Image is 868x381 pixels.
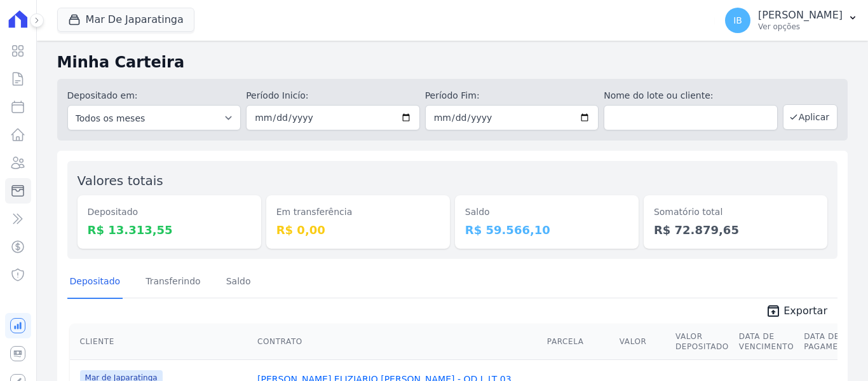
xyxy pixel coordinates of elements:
[465,221,628,239] dd: R$ 59.566,10
[614,324,670,360] th: Valor
[542,324,614,360] th: Parcela
[733,16,742,25] span: IB
[143,266,203,299] a: Transferindo
[88,221,251,239] dd: R$ 13.313,55
[425,89,599,102] label: Período Fim:
[57,8,194,32] button: Mar De Japaratinga
[783,104,837,130] button: Aplicar
[654,221,817,239] dd: R$ 72.879,65
[799,324,860,360] th: Data de Pagamento
[224,266,254,299] a: Saldo
[758,9,843,22] p: [PERSON_NAME]
[78,173,163,188] label: Valores totais
[70,324,252,360] th: Cliente
[88,205,251,219] dt: Depositado
[246,89,420,102] label: Período Inicío:
[654,205,817,219] dt: Somatório total
[670,324,734,360] th: Valor Depositado
[276,221,440,239] dd: R$ 0,00
[604,89,778,102] label: Nome do lote ou cliente:
[465,205,628,219] dt: Saldo
[276,205,440,219] dt: Em transferência
[783,303,827,319] span: Exportar
[758,22,843,32] p: Ver opções
[766,303,781,319] i: unarchive
[57,51,848,74] h2: Minha Carteira
[715,3,868,38] button: IB [PERSON_NAME] Ver opções
[67,266,123,299] a: Depositado
[252,324,542,360] th: Contrato
[734,324,799,360] th: Data de Vencimento
[67,90,138,100] label: Depositado em:
[756,303,837,321] a: unarchive Exportar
